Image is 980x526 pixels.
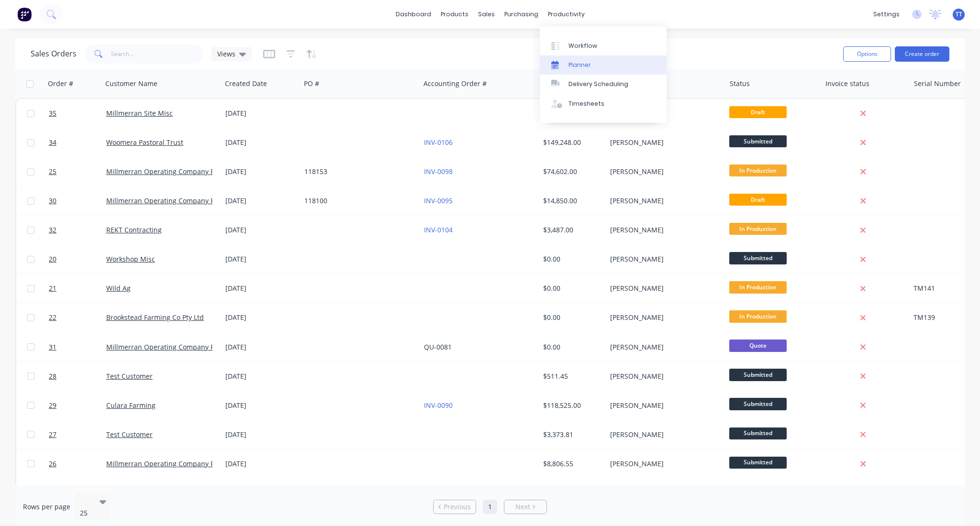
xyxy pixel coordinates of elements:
[49,167,56,176] span: 25
[49,109,56,118] span: 35
[391,7,436,22] a: dashboard
[424,167,453,176] a: INV-0098
[23,502,70,512] span: Rows per page
[729,135,787,147] span: Submitted
[424,225,453,234] a: INV-0104
[225,109,297,118] div: [DATE]
[444,502,471,512] span: Previous
[729,310,787,322] span: In Production
[48,79,73,88] div: Order #
[610,138,716,147] div: [PERSON_NAME]
[49,362,106,391] a: 28
[49,303,106,332] a: 22
[729,223,787,235] span: In Production
[543,254,600,264] div: $0.00
[500,7,543,22] div: purchasing
[610,284,716,293] div: [PERSON_NAME]
[49,333,106,362] a: 31
[49,225,56,235] span: 32
[225,313,297,322] div: [DATE]
[610,225,716,235] div: [PERSON_NAME]
[540,55,667,75] a: Planner
[49,449,106,478] a: 26
[17,7,32,22] img: Factory
[540,75,667,94] a: Delivery Scheduling
[217,49,235,59] span: Views
[610,167,716,176] div: [PERSON_NAME]
[49,459,56,469] span: 26
[843,46,891,62] button: Options
[543,138,600,147] div: $149,248.00
[869,7,904,22] div: settings
[543,284,600,293] div: $0.00
[504,502,546,512] a: Next page
[225,342,297,352] div: [DATE]
[49,372,56,381] span: 28
[610,401,716,410] div: [PERSON_NAME]
[49,401,56,410] span: 29
[729,252,787,264] span: Submitted
[106,342,232,351] a: Millmerran Operating Company Pty Ltd
[543,196,600,206] div: $14,850.00
[49,284,56,293] span: 21
[436,7,473,22] div: products
[225,459,297,469] div: [DATE]
[610,342,716,352] div: [PERSON_NAME]
[543,342,600,352] div: $0.00
[304,167,411,176] div: 118153
[568,61,591,69] div: Planner
[610,459,716,469] div: [PERSON_NAME]
[434,502,476,512] a: Previous page
[568,99,604,108] div: Timesheets
[105,79,157,88] div: Customer Name
[543,7,590,22] div: productivity
[49,313,56,322] span: 22
[543,430,600,439] div: $3,373.81
[730,79,750,88] div: Status
[106,196,232,205] a: Millmerran Operating Company Pty Ltd
[106,313,204,322] a: Brookstead Farming Co Pty Ltd
[106,167,232,176] a: Millmerran Operating Company Pty Ltd
[225,372,297,381] div: [DATE]
[106,430,153,439] a: Test Customer
[956,10,962,19] span: TT
[225,196,297,206] div: [DATE]
[543,372,600,381] div: $511.45
[106,459,232,468] a: Millmerran Operating Company Pty Ltd
[610,313,716,322] div: [PERSON_NAME]
[49,138,56,147] span: 34
[106,372,153,381] a: Test Customer
[568,42,597,50] div: Workflow
[825,79,869,88] div: Invoice status
[729,457,787,469] span: Submitted
[49,216,106,244] a: 32
[225,138,297,147] div: [DATE]
[225,401,297,410] div: [DATE]
[49,430,56,439] span: 27
[895,46,949,62] button: Create order
[225,167,297,176] div: [DATE]
[610,372,716,381] div: [PERSON_NAME]
[540,94,667,113] a: Timesheets
[543,401,600,410] div: $118,525.00
[49,157,106,186] a: 25
[49,274,106,303] a: 21
[106,254,155,263] a: Workshop Misc
[49,196,56,206] span: 30
[729,340,787,351] span: Quote
[49,420,106,449] a: 27
[540,36,667,55] a: Workflow
[80,508,91,518] div: 25
[304,79,319,88] div: PO #
[106,225,162,234] a: REKT Contracting
[111,44,204,64] input: Search...
[543,225,600,235] div: $3,487.00
[515,502,530,512] span: Next
[729,106,787,118] span: Draft
[225,284,297,293] div: [DATE]
[543,459,600,469] div: $8,806.55
[729,398,787,410] span: Submitted
[106,284,131,293] a: Wild Ag
[610,254,716,264] div: [PERSON_NAME]
[729,164,787,176] span: In Production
